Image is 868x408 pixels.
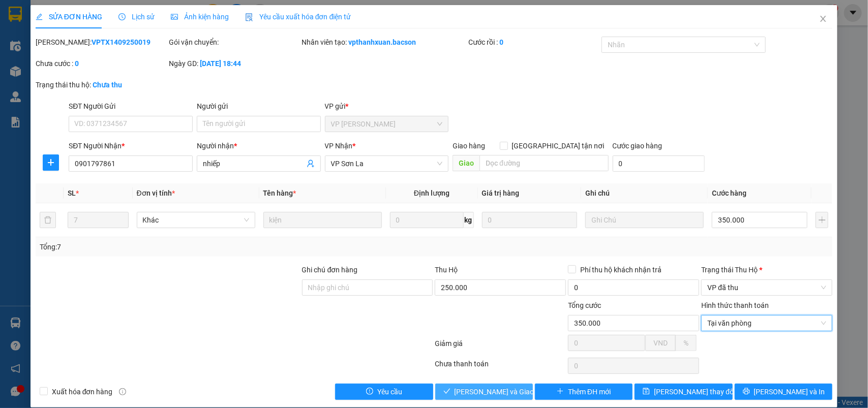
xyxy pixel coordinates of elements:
span: kg [464,212,474,228]
div: Ngày GD: [169,58,300,69]
button: check[PERSON_NAME] và Giao hàng [435,384,533,400]
div: SĐT Người Gửi [69,101,193,112]
span: plus [43,159,58,167]
span: VP đã thu [707,280,826,295]
span: Ảnh kiện hàng [171,13,229,21]
input: 0 [482,212,578,228]
b: Chưa thu [93,81,122,89]
b: VPTX1409250019 [92,38,151,46]
span: edit [36,13,43,20]
span: Tại văn phòng [707,316,826,331]
span: Tổng cước [568,301,601,309]
span: [PERSON_NAME] thay đổi [654,386,735,397]
div: VP gửi [325,101,449,112]
span: Yêu cầu [377,386,402,397]
span: user-add [307,160,315,168]
button: delete [40,212,56,228]
span: [PERSON_NAME] và In [754,386,825,397]
span: Giao hàng [453,142,485,150]
button: printer[PERSON_NAME] và In [735,384,832,400]
span: exclamation-circle [366,388,373,396]
span: SL [68,189,76,197]
span: check [443,388,451,396]
img: icon [245,13,253,21]
span: VP Sơn La [331,156,443,171]
span: Thu Hộ [435,266,458,274]
span: VP Thanh Xuân [331,116,443,132]
span: VND [653,339,668,347]
b: vpthanhxuan.bacson [349,38,416,46]
div: Cước rồi : [468,37,600,48]
span: [PERSON_NAME] và Giao hàng [455,386,552,397]
span: Đơn vị tính [137,189,175,197]
span: picture [171,13,178,20]
button: plus [43,154,59,171]
li: Số 378 [PERSON_NAME] ( trong nhà khách [GEOGRAPHIC_DATA]) [95,25,425,38]
label: Ghi chú đơn hàng [302,266,358,274]
b: [DATE] 18:44 [200,59,241,68]
span: plus [557,388,564,396]
span: Phí thu hộ khách nhận trả [576,264,666,275]
span: Tên hàng [263,189,296,197]
b: GỬI : VP Sơn La [13,74,110,90]
button: exclamation-circleYêu cầu [335,384,433,400]
input: Cước giao hàng [613,155,705,172]
button: save[PERSON_NAME] thay đổi [635,384,732,400]
label: Hình thức thanh toán [701,301,769,309]
span: % [683,339,689,347]
div: Trạng thái Thu Hộ [701,264,832,275]
button: Close [809,5,837,34]
div: Chưa cước : [36,58,167,69]
label: Cước giao hàng [613,142,663,150]
div: Người gửi [197,101,321,112]
div: Gói vận chuyển: [169,37,300,48]
span: save [643,388,650,396]
b: 0 [75,59,79,68]
button: plusThêm ĐH mới [535,384,633,400]
span: Khác [143,212,249,228]
span: Lịch sử [118,13,155,21]
input: VD: Bàn, Ghế [263,212,382,228]
span: Xuất hóa đơn hàng [48,386,117,397]
div: Giảm giá [434,338,567,356]
span: Giá trị hàng [482,189,520,197]
span: info-circle [119,388,126,395]
span: [GEOGRAPHIC_DATA] tận nơi [508,140,609,151]
div: Chưa thanh toán [434,358,567,376]
input: Ghi Chú [585,212,704,228]
div: Người nhận [197,140,321,151]
div: [PERSON_NAME]: [36,37,167,48]
div: Tổng: 7 [40,241,336,253]
th: Ghi chú [581,183,708,203]
span: clock-circle [118,13,126,20]
span: VP Nhận [325,142,353,150]
span: Cước hàng [712,189,746,197]
b: 0 [499,38,503,46]
span: Định lượng [414,189,450,197]
div: Trạng thái thu hộ: [36,79,200,90]
span: Giao [453,155,480,171]
span: Yêu cầu xuất hóa đơn điện tử [245,13,351,21]
button: plus [816,212,828,228]
div: SĐT Người Nhận [69,140,193,151]
span: printer [743,388,750,396]
li: Hotline: 0965551559 [95,38,425,50]
div: Nhân viên tạo: [302,37,466,48]
span: Thêm ĐH mới [568,386,611,397]
span: close [819,15,827,23]
span: SỬA ĐƠN HÀNG [36,13,102,21]
input: Dọc đường [480,155,609,171]
input: Ghi chú đơn hàng [302,279,433,296]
